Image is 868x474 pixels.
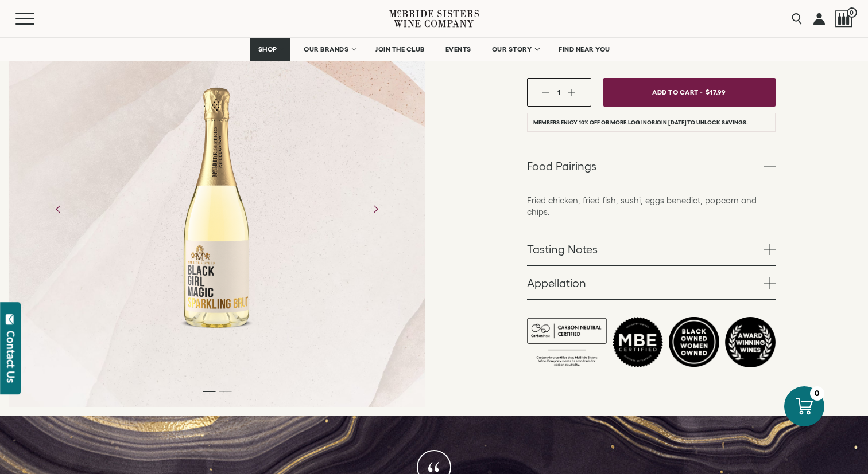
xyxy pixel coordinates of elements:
[368,38,432,61] a: JOIN THE CLUB
[847,7,857,18] span: 0
[5,331,17,383] div: Contact Us
[15,13,57,25] button: Mobile Menu Trigger
[485,38,546,61] a: OUR STORY
[655,119,687,126] a: join [DATE]
[527,149,776,182] a: Food Pairings
[296,38,362,61] a: OUR BRANDS
[706,84,726,100] span: $17.99
[438,38,479,61] a: EVENTS
[492,45,532,53] span: OUR STORY
[557,88,560,96] span: 1
[44,194,73,224] button: Previous
[603,78,776,107] button: Add To Cart - $17.99
[250,38,290,61] a: SHOP
[559,45,610,53] span: FIND NEAR YOU
[527,232,776,265] a: Tasting Notes
[628,119,647,126] a: Log in
[304,45,348,53] span: OUR BRANDS
[203,391,215,392] li: Page dot 1
[810,386,824,401] div: 0
[258,45,277,53] span: SHOP
[551,38,618,61] a: FIND NEAR YOU
[445,45,471,53] span: EVENTS
[527,195,776,218] p: Fried chicken, fried fish, sushi, eggs benedict, popcorn and chips.
[361,194,390,224] button: Next
[527,113,776,132] li: Members enjoy 10% off or more. or to unlock savings.
[375,45,425,53] span: JOIN THE CLUB
[219,391,231,392] li: Page dot 2
[652,84,703,100] span: Add To Cart -
[527,266,776,299] a: Appellation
